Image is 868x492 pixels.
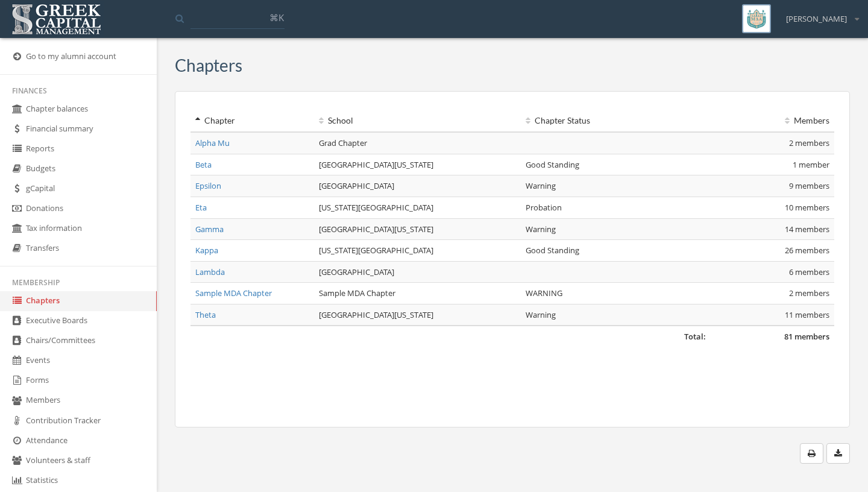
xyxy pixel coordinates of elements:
[195,115,309,127] div: Chapter
[786,13,847,25] span: [PERSON_NAME]
[715,115,829,127] div: Members
[785,224,829,235] span: 14 members
[195,224,224,235] a: Gamma
[521,197,711,218] td: Probation
[521,240,711,262] td: Good Standing
[195,266,225,277] a: Lambda
[314,261,520,283] td: [GEOGRAPHIC_DATA]
[319,115,515,127] div: School
[314,240,520,262] td: [US_STATE][GEOGRAPHIC_DATA]
[789,180,829,191] span: 9 members
[785,309,829,320] span: 11 members
[521,154,711,175] td: Good Standing
[789,266,829,277] span: 6 members
[793,159,829,170] span: 1 member
[314,175,520,197] td: [GEOGRAPHIC_DATA]
[195,245,218,256] a: Kappa
[190,326,711,347] td: Total:
[526,115,706,127] div: Chapter Status
[521,283,711,304] td: WARNING
[195,180,221,191] a: Epsilon
[521,218,711,240] td: Warning
[195,159,212,170] a: Beta
[269,11,284,24] span: ⌘K
[789,288,829,298] span: 2 members
[195,288,272,298] a: Sample MDA Chapter
[521,175,711,197] td: Warning
[314,218,520,240] td: [GEOGRAPHIC_DATA][US_STATE]
[314,304,520,326] td: [GEOGRAPHIC_DATA][US_STATE]
[314,197,520,218] td: [US_STATE][GEOGRAPHIC_DATA]
[785,202,829,213] span: 10 members
[314,132,520,154] td: Grad Chapter
[195,309,216,320] a: Theta
[195,202,207,213] a: Eta
[789,137,829,148] span: 2 members
[175,56,242,75] h3: Chapters
[521,304,711,326] td: Warning
[195,137,230,148] a: Alpha Mu
[784,331,829,342] span: 81 members
[314,154,520,175] td: [GEOGRAPHIC_DATA][US_STATE]
[778,4,859,25] div: [PERSON_NAME]
[314,283,520,304] td: Sample MDA Chapter
[785,245,829,256] span: 26 members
